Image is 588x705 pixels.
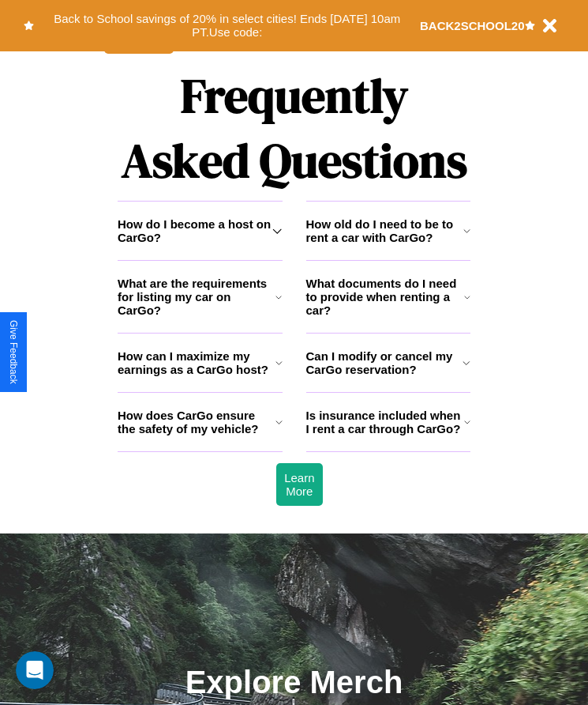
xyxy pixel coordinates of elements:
[118,349,275,376] h3: How can I maximize my earnings as a CarGo host?
[118,277,275,317] h3: What are the requirements for listing my car on CarGo?
[306,409,464,435] h3: Is insurance included when I rent a car through CarGo?
[306,349,463,376] h3: Can I modify or cancel my CarGo reservation?
[118,55,470,201] h1: Frequently Asked Questions
[276,463,322,506] button: Learn More
[34,8,420,43] button: Back to School savings of 20% in select cities! Ends [DATE] 10am PT.Use code:
[306,217,463,244] h3: How old do I need to be to rent a car with CarGo?
[118,217,272,244] h3: How do I become a host on CarGo?
[306,277,465,317] h3: What documents do I need to provide when renting a car?
[16,651,54,689] iframe: Intercom live chat
[118,409,275,435] h3: How does CarGo ensure the safety of my vehicle?
[420,19,525,32] b: BACK2SCHOOL20
[8,320,19,384] div: Give Feedback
